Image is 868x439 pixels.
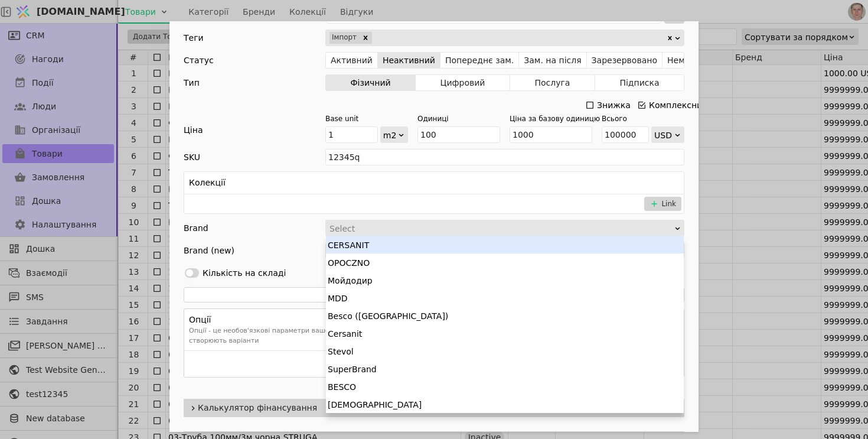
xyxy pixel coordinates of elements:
[326,236,684,253] div: CERSANIT
[184,220,208,236] div: Brand
[326,307,684,324] div: Besco ([GEOGRAPHIC_DATA])
[329,220,673,237] div: Select
[326,52,378,69] button: Активний
[510,74,595,91] button: Послуга
[189,314,605,326] h3: Опції
[326,395,684,413] div: [DEMOGRAPHIC_DATA]
[644,197,681,211] button: Link
[326,253,684,271] div: OPOCZNO
[326,74,416,91] button: Фізичний
[184,52,214,69] div: Статус
[326,324,684,342] div: Cersanit
[383,127,397,144] div: m2
[184,242,234,259] div: Brand (new)
[663,52,699,69] button: Немає
[329,32,359,44] div: Імпорт
[587,52,663,69] button: Зарезервовано
[595,74,684,91] button: Підписка
[326,342,684,360] div: Stevol
[597,97,631,113] div: Знижка
[416,74,510,91] button: Цифровий
[184,149,200,165] div: SKU
[189,326,605,346] p: Опції - це необов'язкові параметри вашого товару. Загальні опції: Розмір, [GEOGRAPHIC_DATA]. Комб...
[184,30,204,46] div: Теги
[326,289,684,307] div: MDD
[189,177,226,189] h3: Колекції
[184,74,200,91] div: Тип
[440,52,519,69] button: Попереднє зам.
[649,97,707,113] div: Комплексний
[510,113,585,124] div: Ціна за базову одиницю
[198,402,680,414] span: Калькулятор фінансування
[326,271,684,289] div: Мойдодир
[203,267,286,279] div: Кількість на складі
[654,127,674,144] div: USD
[169,21,699,432] div: Add Opportunity
[417,113,493,124] div: Одиниці
[519,52,586,69] button: Зам. на після
[325,113,401,124] div: Base unit
[184,124,325,143] div: Ціна
[326,360,684,378] div: SuperBrand
[326,378,684,395] div: BESCO
[359,32,372,44] div: Remove Імпорт
[378,52,440,69] button: Неактивний
[602,113,677,124] div: Всього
